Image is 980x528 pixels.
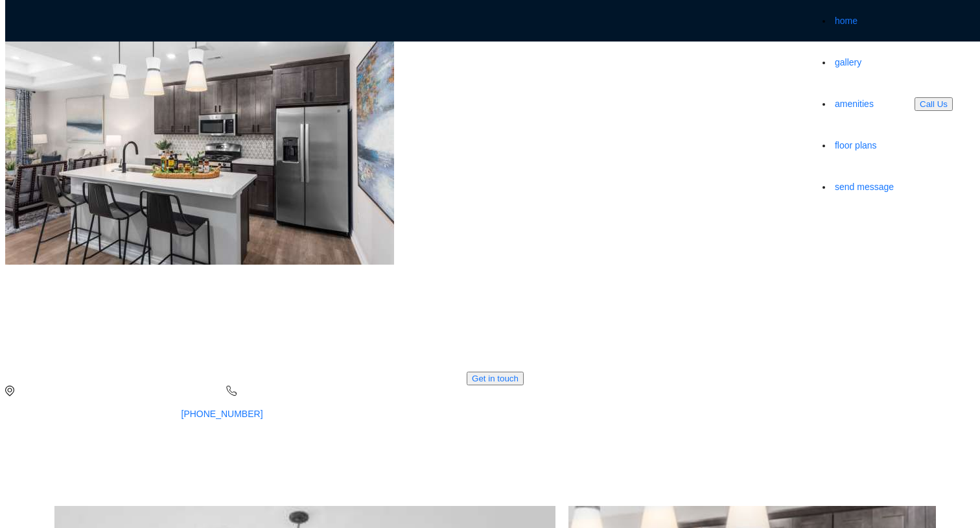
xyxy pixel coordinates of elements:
button: Get in touch [467,372,524,385]
img: Community Image [5,5,394,265]
a: gallery [835,57,861,67]
a: floor plans [835,140,877,150]
a: Call Us [920,99,948,109]
a: [PHONE_NUMBER] [181,409,263,419]
a: send message [835,182,894,192]
a: amenities [835,99,874,109]
button: Call Us [915,97,953,111]
div: [STREET_ADDRESS][PERSON_NAME] [5,385,181,420]
a: home [835,16,857,26]
a: Get in touch [472,374,519,383]
span: Call: [197,398,215,409]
